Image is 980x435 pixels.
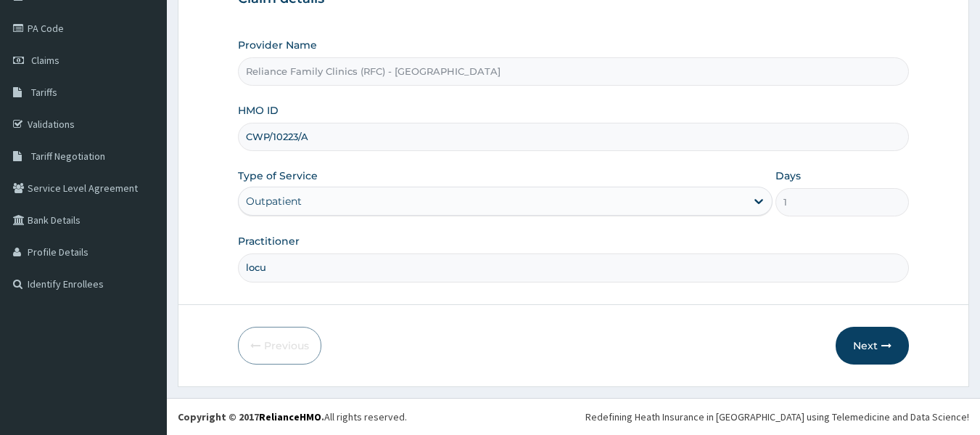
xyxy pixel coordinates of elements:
[259,410,321,423] a: RelianceHMO
[238,234,300,248] label: Practitioner
[836,327,909,365] button: Next
[238,168,318,183] label: Type of Service
[585,410,969,424] div: Redefining Heath Insurance in [GEOGRAPHIC_DATA] using Telemedicine and Data Science!
[238,123,910,151] input: Enter HMO ID
[238,103,279,118] label: HMO ID
[178,410,324,423] strong: Copyright © 2017 .
[31,150,105,163] span: Tariff Negotiation
[775,168,801,183] label: Days
[238,253,910,282] input: Enter Name
[31,54,59,67] span: Claims
[246,194,302,208] div: Outpatient
[31,86,57,99] span: Tariffs
[238,327,321,365] button: Previous
[167,398,980,435] footer: All rights reserved.
[238,38,317,52] label: Provider Name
